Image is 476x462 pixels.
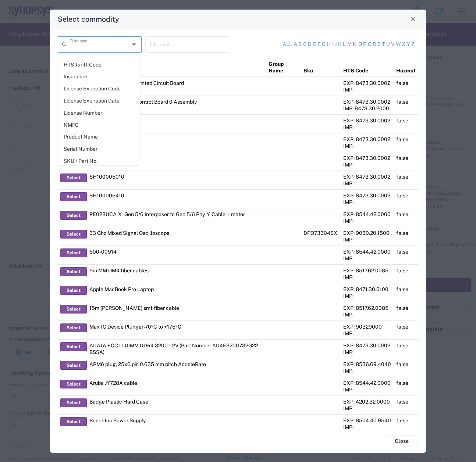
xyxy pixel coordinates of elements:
[60,417,87,426] button: Select
[303,41,307,48] a: c
[58,107,139,119] span: License Number
[60,286,87,295] button: Select
[87,377,266,395] td: Aruba JY728A cable
[87,133,266,152] td: SH100004798
[87,414,266,433] td: Benchtop Power Supply
[394,58,418,77] th: Hazmat
[58,83,139,94] span: License Exception Code
[343,380,391,386] div: EXP: 8544.42.0000
[343,330,391,337] div: IMP:
[58,95,139,107] span: License Expiration Date
[343,211,391,218] div: EXP: 8544.42.0000
[87,96,266,114] td: SH100006220 B12 Control Board 0 Assembly
[373,41,376,48] a: r
[411,41,415,48] a: z
[343,218,391,224] div: IMP:
[394,414,418,433] td: false
[60,192,87,201] button: Select
[343,361,391,368] div: EXP: 8536.69.4040
[343,305,391,311] div: EXP: 8517.62.0085
[386,41,390,48] a: u
[358,41,362,48] a: o
[394,171,418,189] td: false
[343,398,391,405] div: EXP: 4202.32.0000
[343,267,391,274] div: EXP: 8517.62.0085
[343,136,391,143] div: EXP: 8473.30.0002
[394,77,418,96] td: false
[341,58,394,77] th: HTS Code
[394,189,418,208] td: false
[87,358,266,377] td: APM6 plug, 25x6 pin 0.635 mm pitch AcceleRate
[343,323,391,330] div: EXP: 90329000
[343,173,391,180] div: EXP: 8473.30.0002
[87,152,266,171] td: SH100005324
[343,248,391,255] div: EXP: 8544.42.0000
[377,41,381,48] a: s
[60,323,87,332] button: Select
[60,248,87,257] button: Select
[87,246,266,264] td: 500-00914
[343,274,391,280] div: IMP:
[394,320,418,339] td: false
[60,173,87,182] button: Select
[394,208,418,227] td: false
[58,143,139,155] span: Serial Number
[60,211,87,220] button: Select
[58,71,139,82] span: Insurance
[408,14,418,24] button: Close
[58,131,139,143] span: Product Name
[343,117,391,124] div: EXP: 8473.30.0002
[343,386,391,393] div: IMP:
[343,342,391,349] div: EXP: 8473.30.0002
[313,41,316,48] a: e
[343,424,391,430] div: IMP:
[343,230,391,236] div: EXP: 9030.20.1500
[368,41,372,48] a: q
[87,58,266,77] th: Product Name
[87,189,266,208] td: SH100005410
[301,227,341,246] td: DPO73304SX
[60,398,87,407] button: Select
[394,358,418,377] td: false
[394,114,418,133] td: false
[322,41,326,48] a: g
[298,41,302,48] a: b
[301,58,341,77] th: Sku
[338,41,342,48] a: k
[394,283,418,302] td: false
[394,395,418,414] td: false
[394,377,418,395] td: false
[87,208,266,227] td: PE028UCA-X - Gen 5/6 Interposer to Gen 5/6 Phy, Y-Cable, 1 meter
[394,96,418,114] td: false
[343,99,391,105] div: EXP: 8473.30.0002
[87,114,266,133] td: SH100005451
[394,302,418,320] td: false
[396,41,401,48] a: w
[343,199,391,205] div: IMP:
[58,155,139,167] span: SKU / Part No.
[343,405,391,412] div: IMP:
[332,41,334,48] a: i
[60,380,87,388] button: Select
[87,320,266,339] td: MaxTC Device Plunger -70ºC to +175ºC
[353,41,357,48] a: n
[343,349,391,355] div: IMP:
[58,14,119,24] h4: Select commodity
[363,41,366,48] a: p
[87,171,266,189] td: SH100005010
[58,59,139,71] span: HTS Tariff Code
[343,417,391,424] div: EXP: 8504.40.9540
[343,143,391,149] div: IMP:
[347,41,352,48] a: m
[343,192,391,199] div: EXP: 8473.30.0002
[343,124,391,130] div: IMP:
[87,395,266,414] td: Badge Plastic Hard Case
[394,339,418,358] td: false
[60,230,87,239] button: Select
[60,305,87,314] button: Select
[407,41,410,48] a: y
[60,267,87,276] button: Select
[394,133,418,152] td: false
[343,286,391,293] div: EXP: 8471.30.0100
[87,302,266,320] td: 15m [PERSON_NAME] smf fiber cable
